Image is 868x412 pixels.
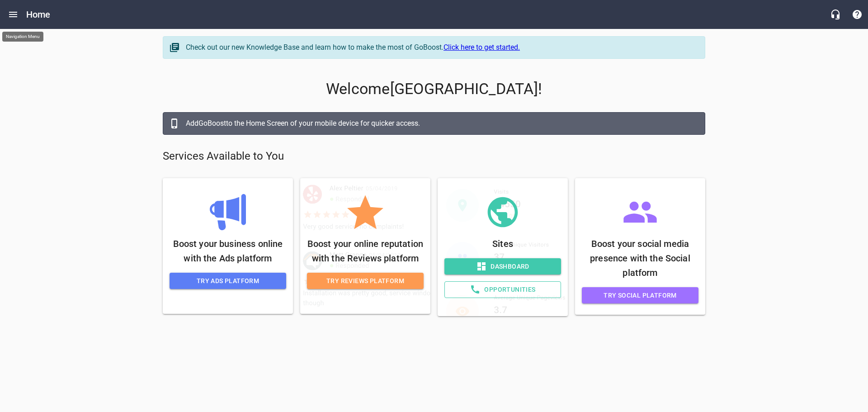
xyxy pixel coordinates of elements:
[444,237,561,251] p: Sites
[163,149,705,164] p: Services Available to You
[444,281,561,298] a: Opportunities
[589,290,691,301] span: Try Social Platform
[2,4,24,25] button: Open drawer
[582,237,698,280] p: Boost your social media presence with the Social platform
[444,258,561,275] a: Dashboard
[170,237,286,265] p: Boost your business online with the Ads platform
[314,275,416,287] span: Try Reviews Platform
[26,7,51,22] h6: Home
[452,284,553,295] span: Opportunities
[170,273,286,289] a: Try Ads Platform
[177,275,279,287] span: Try Ads Platform
[846,4,868,25] button: Support Portal
[163,80,705,98] p: Welcome [GEOGRAPHIC_DATA] !
[186,118,696,129] div: Add GoBoost to the Home Screen of your mobile device for quicker access.
[307,237,424,265] p: Boost your online reputation with the Reviews platform
[582,287,698,304] a: Try Social Platform
[825,4,846,25] button: Live Chat
[452,261,554,272] span: Dashboard
[186,42,696,53] div: Check out our new Knowledge Base and learn how to make the most of GoBoost.
[163,112,705,135] a: AddGoBoostto the Home Screen of your mobile device for quicker access.
[307,273,424,289] a: Try Reviews Platform
[443,43,520,52] a: Click here to get started.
